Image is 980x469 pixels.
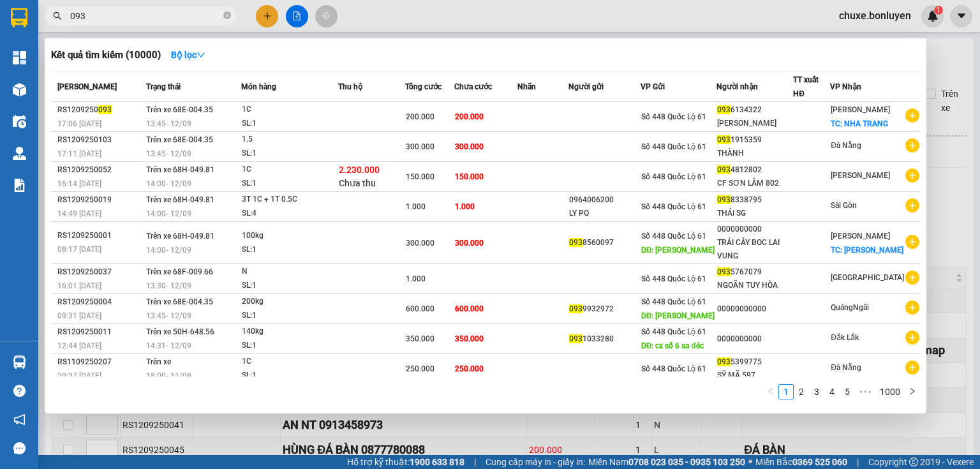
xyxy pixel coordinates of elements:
[641,232,706,241] span: Số 448 Quốc Lộ 61
[641,274,706,283] span: Số 448 Quốc Lộ 61
[905,138,919,153] span: plus-circle
[146,327,214,336] span: Trên xe 50H-648.56
[57,209,101,218] span: 14:49 [DATE]
[146,165,214,174] span: Trên xe 68H-049.81
[717,236,792,263] div: TRÁI CÂY BOC LAI VUNG
[831,171,890,180] span: [PERSON_NAME]
[146,281,191,290] span: 13:30 - 12/09
[13,51,26,64] img: dashboard-icon
[406,172,434,181] span: 150.000
[146,246,191,255] span: 14:00 - 12/09
[810,385,824,399] a: 3
[717,105,731,114] span: 093
[717,133,792,147] div: 1915359
[831,363,861,372] span: Đà Nẵng
[641,327,706,336] span: Số 448 Quốc Lộ 61
[242,229,338,243] div: 100kg
[57,229,142,242] div: RS1209250001
[242,207,338,221] div: SL: 4
[905,271,919,285] span: plus-circle
[406,142,434,151] span: 300.000
[455,172,484,181] span: 150.000
[767,387,775,395] span: left
[242,339,338,353] div: SL: 1
[57,295,142,309] div: RS1209250004
[763,384,778,399] button: left
[717,103,792,117] div: 6134322
[763,384,778,399] li: Previous Page
[242,193,338,207] div: 3T 1C + 1T 0.5C
[641,82,665,91] span: VP Gửi
[717,302,792,316] div: 00000000000
[641,172,706,181] span: Số 448 Quốc Lộ 61
[13,442,26,454] span: message
[146,82,181,91] span: Trạng thái
[905,168,919,182] span: plus-circle
[339,178,376,188] span: Chưa thu
[455,202,475,211] span: 1.000
[641,202,706,211] span: Số 448 Quốc Lộ 61
[831,333,859,342] span: Đắk Lắk
[223,11,231,19] span: close-circle
[70,9,221,23] input: Tìm tên, số ĐT hoặc mã đơn
[717,355,792,369] div: 5399775
[146,105,213,114] span: Trên xe 68E-004.35
[717,223,792,236] div: 0000000000
[831,232,890,241] span: [PERSON_NAME]
[57,311,101,320] span: 09:31 [DATE]
[146,135,213,144] span: Trên xe 68E-004.35
[824,384,840,399] li: 4
[146,311,191,320] span: 13:45 - 12/09
[146,297,213,306] span: Trên xe 68E-004.35
[13,147,26,160] img: warehouse-icon
[242,309,338,323] div: SL: 1
[569,304,583,313] span: 093
[831,141,861,150] span: Đà Nẵng
[242,133,338,147] div: 1.5
[242,325,338,339] div: 140kg
[569,302,640,316] div: 9932972
[831,119,888,128] span: TC: NHA TRANG
[406,334,434,343] span: 350.000
[717,135,731,144] span: 093
[909,387,916,395] span: right
[405,82,442,91] span: Tổng cước
[406,364,434,373] span: 250.000
[242,243,338,257] div: SL: 1
[455,112,484,121] span: 200.000
[57,149,101,158] span: 17:11 [DATE]
[905,301,919,315] span: plus-circle
[831,105,890,114] span: [PERSON_NAME]
[831,246,903,255] span: TC: [PERSON_NAME]
[406,304,434,313] span: 600.000
[825,385,839,399] a: 4
[717,279,792,292] div: NGOÃN TUY HÒA
[13,355,26,369] img: warehouse-icon
[855,384,875,399] li: Next 5 Pages
[831,303,869,312] span: QuảngNgãi
[717,357,731,366] span: 093
[641,364,706,373] span: Số 448 Quốc Lộ 61
[13,179,26,192] img: solution-icon
[53,11,62,20] span: search
[242,177,338,191] div: SL: 1
[717,332,792,346] div: 0000000000
[146,149,191,158] span: 13:45 - 12/09
[830,82,861,91] span: VP Nhận
[717,163,792,177] div: 4812802
[242,103,338,117] div: 1C
[57,341,101,350] span: 12:44 [DATE]
[569,334,583,343] span: 093
[57,82,117,91] span: [PERSON_NAME]
[146,179,191,188] span: 14:00 - 12/09
[569,236,640,249] div: 8560097
[242,355,338,369] div: 1C
[794,384,809,399] li: 2
[905,331,919,345] span: plus-circle
[641,297,706,306] span: Số 448 Quốc Lộ 61
[569,332,640,346] div: 1033280
[13,413,26,426] span: notification
[717,369,792,382] div: SỸ MÃ 597
[641,246,715,255] span: DĐ: [PERSON_NAME]
[905,361,919,375] span: plus-circle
